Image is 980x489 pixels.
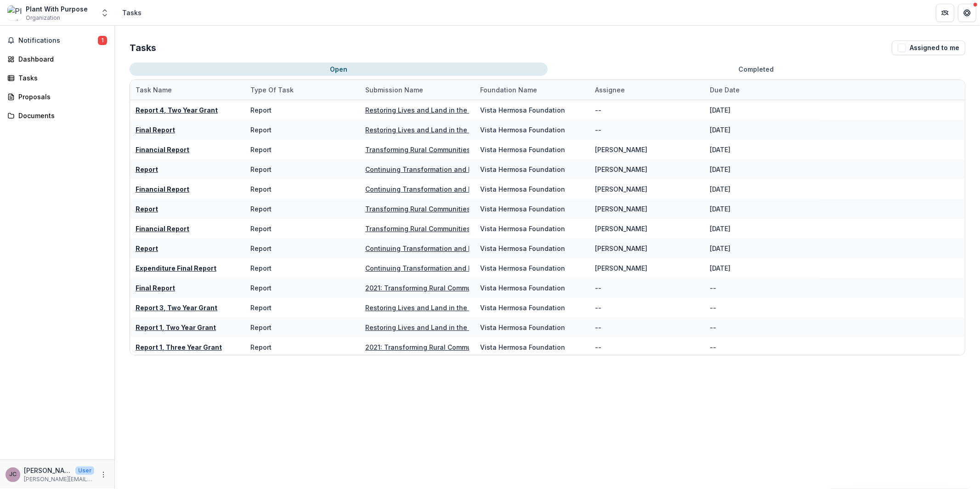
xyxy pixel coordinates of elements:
h2: Tasks [130,42,156,53]
div: Due Date [704,85,745,95]
div: Dashboard [18,54,103,64]
a: Continuing Transformation and Peacebuilding in the [GEOGRAPHIC_DATA] Border Region - Plant With P... [365,165,718,173]
a: Report 1, Two Year Grant [136,324,216,331]
a: Continuing Transformation and Peacebuilding in the [GEOGRAPHIC_DATA] Border Region - Plant With P... [365,244,718,252]
a: Proposals [4,89,111,104]
div: Vista Hermosa Foundation [480,303,565,313]
span: Organization [26,14,60,22]
div: Foundation Name [475,80,589,100]
div: Submission Name [360,85,429,95]
div: -- [595,283,601,293]
a: Continuing Transformation and Peacebuilding in the [GEOGRAPHIC_DATA] Border Region - Plant With P... [365,264,718,272]
div: Vista Hermosa Foundation [480,263,565,273]
div: [DATE] [710,145,731,154]
div: Vista Hermosa Foundation [480,105,565,115]
div: Report [250,204,272,214]
a: Report [136,165,158,173]
u: Report 1, Three Year Grant [136,343,222,351]
div: Report [250,342,272,352]
div: Report [250,184,272,194]
div: -- [710,323,716,332]
div: Report [250,105,272,115]
div: Vista Hermosa Foundation [480,125,565,135]
div: Assignee [589,85,630,95]
div: Tasks [18,73,103,83]
div: Report [250,283,272,293]
div: Assignee [589,80,704,100]
span: 1 [98,36,107,45]
div: [PERSON_NAME] [595,263,647,273]
div: Report [250,303,272,313]
div: [DATE] [710,204,731,214]
div: Vista Hermosa Foundation [480,342,565,352]
a: 2021: Transforming Rural Communities in [GEOGRAPHIC_DATA] - Plant With Purpose [365,343,633,351]
div: Task Name [130,80,245,100]
div: Vista Hermosa Foundation [480,224,565,233]
div: [DATE] [710,105,731,115]
div: [DATE] [710,224,731,233]
a: Transforming Rural Communities in [GEOGRAPHIC_DATA] - Plant With Purpose [365,225,614,233]
u: Financial Report [136,225,189,233]
div: [DATE] [710,244,731,253]
div: Vista Hermosa Foundation [480,184,565,194]
div: Submission Name [360,80,475,100]
a: Report 4, Two Year Grant [136,106,218,114]
button: Open entity switcher [98,4,111,22]
div: Foundation Name [475,85,543,95]
div: -- [710,303,716,313]
a: Transforming Rural Communities in [GEOGRAPHIC_DATA] - Plant With Purpose [365,146,614,154]
a: Transforming Rural Communities in [GEOGRAPHIC_DATA] - Plant With Purpose [365,205,614,213]
u: Financial Report [136,146,189,154]
a: Report [136,244,158,252]
div: Report [250,244,272,253]
a: Restoring Lives and Land in the [GEOGRAPHIC_DATA] Border Region - Plant With Purpose [365,324,650,331]
div: Documents [18,111,103,120]
div: [PERSON_NAME] [595,145,647,154]
div: Report [250,323,272,332]
div: Type of Task [245,85,299,95]
button: More [98,469,109,480]
span: Notifications [18,37,98,45]
img: Plant With Purpose [7,6,22,20]
a: Restoring Lives and Land in the [GEOGRAPHIC_DATA] Border Region - Plant With Purpose [365,304,650,312]
a: Tasks [4,70,111,85]
a: Report 3, Two Year Grant [136,304,217,312]
u: Report [136,205,158,213]
div: [PERSON_NAME] [595,165,647,174]
u: Continuing Transformation and Peacebuilding in the [GEOGRAPHIC_DATA] Border Region - Plant With P... [365,185,718,193]
a: Expenditure Final Report [136,264,216,272]
a: Final Report [136,284,175,292]
div: Vista Hermosa Foundation [480,323,565,332]
div: Report [250,165,272,174]
div: [DATE] [710,184,731,194]
a: Dashboard [4,51,111,67]
a: Final Report [136,126,175,134]
div: Vista Hermosa Foundation [480,145,565,154]
div: Due Date [704,80,819,100]
button: Partners [936,4,954,22]
div: Report [250,224,272,233]
div: [DATE] [710,165,731,174]
div: Vista Hermosa Foundation [480,244,565,253]
div: -- [595,125,601,135]
a: Financial Report [136,185,189,193]
button: Get Help [958,4,976,22]
div: Vista Hermosa Foundation [480,165,565,174]
u: 2021: Transforming Rural Communities in [GEOGRAPHIC_DATA] - Plant With Purpose [365,284,633,292]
